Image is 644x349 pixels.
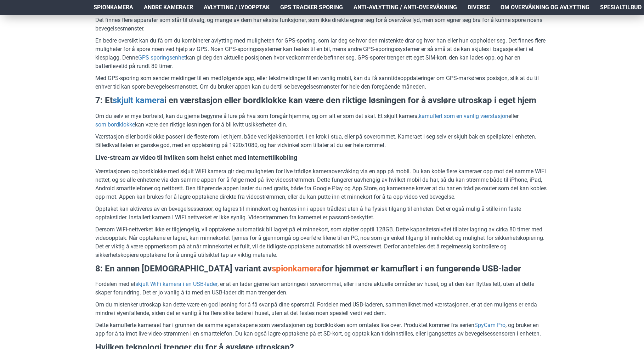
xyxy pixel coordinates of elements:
span: Andre kameraer [144,3,193,12]
p: Fordelen med et , er at en lader gjerne kan anbringes i soverommet, eller i andre aktuelle område... [95,280,549,297]
a: kamuflert som en vanlig værstasjon [419,112,508,120]
p: Opptaket kan aktiveres av en bevegelsessensor, og lagres til minnekort og hentes inn i appen tråd... [95,205,549,222]
p: Værstasjonen og bordklokke med skjult WiFi kamera gir deg muligheten for live trådløs kameraoverv... [95,167,549,201]
a: spionkamera [272,263,322,275]
a: skjult kamera [113,95,164,107]
span: Avlytting / Lydopptak [204,3,270,12]
h3: 8: En annen [DEMOGRAPHIC_DATA] variant av for hjemmet er kamuflert i en fungerende USB-lader [95,263,549,275]
span: Spesialtilbud [600,3,642,12]
span: Diverse [468,3,490,12]
h4: Live-stream av video til hvilken som helst enhet med internettilkobling [95,153,549,162]
span: Om overvåkning og avlytting [501,3,589,12]
h3: 7: Et i en værstasjon eller bordklokke kan være den riktige løsningen for å avsløre utroskap i eg... [95,95,549,107]
p: Dersom WiFi-nettverket ikke er tilgjengelig, vil opptakene automatisk bli lagret på et minnekort,... [95,225,549,259]
p: En bedre oversikt kan du få om du kombinerer avlytting med muligheten for GPS-sporing, som lar de... [95,36,549,71]
p: Værstasjon eller bordklokke passer i de fleste rom i et hjem, både ved kjøkkenbordet, i en krok i... [95,133,549,150]
span: GPS Tracker Sporing [280,3,343,12]
span: Anti-avlytting / Anti-overvåkning [354,3,457,12]
p: Det finnes flere apparater som står til utvalg, og mange av dem har ekstra funksjoner, som ikke d... [95,16,549,33]
a: GPS sporingsenhet [138,54,186,62]
a: SpyCam Pro [474,321,505,330]
p: Om du selv er mye bortreist, kan du gjerne begynne å lure på hva som foregår hjemme, og om alt er... [95,112,549,129]
p: Dette kamuflerte kameraet har i grunnen de samme egenskapene som værstasjonen og bordklokken som ... [95,321,549,338]
p: Med GPS-sporing som sender meldinger til en medfølgende app, eller tekstmeldinger til en vanlig m... [95,74,549,91]
p: Om du mistenker utroskap kan dette være en god løsning for å få svar på dine spørsmål. Fordelen m... [95,300,549,317]
a: skjult WiFi kamera i en USB-lader [135,280,218,288]
span: Spionkamera [94,3,133,12]
a: som bordklokke [95,120,135,129]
